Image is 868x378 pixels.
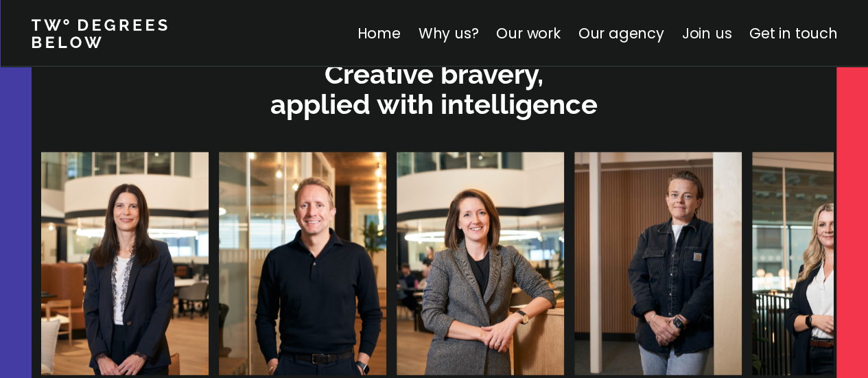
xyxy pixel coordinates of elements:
p: Creative bravery, applied with intelligence [38,59,830,119]
img: Dani [574,152,741,375]
a: Get in touch [749,23,837,43]
a: Our agency [578,23,664,43]
a: Home [357,23,400,43]
img: Clare [40,152,208,375]
a: Our work [496,23,560,43]
a: Join us [681,23,731,43]
img: Gemma [396,152,563,375]
a: Why us? [418,23,478,43]
img: James [218,152,386,375]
